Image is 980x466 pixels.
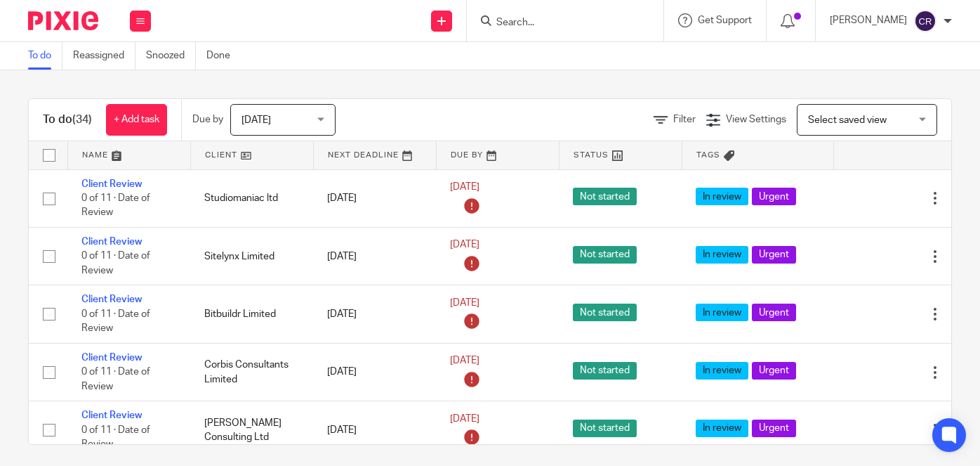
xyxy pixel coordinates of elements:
td: Bitbuildr Limited [190,285,313,343]
a: Client Review [81,295,142,304]
span: Urgent [752,246,796,264]
span: Tags [696,151,720,159]
span: Not started [573,362,637,380]
span: Not started [573,420,637,437]
span: Not started [573,304,637,321]
span: [DATE] [450,240,479,250]
span: [DATE] [450,298,479,308]
img: svg%3E [914,10,936,32]
td: Corbis Consultants Limited [190,343,313,401]
span: Urgent [752,188,796,205]
a: Done [206,42,241,70]
span: Not started [573,188,637,205]
span: [DATE] [450,182,479,192]
span: In review [696,362,748,380]
p: Due by [192,112,223,127]
span: 0 of 11 · Date of Review [81,193,150,218]
span: 0 of 11 · Date of Review [81,425,150,450]
a: Client Review [81,410,142,420]
td: [DATE] [313,343,436,401]
span: [DATE] [241,115,271,125]
a: Snoozed [146,42,196,70]
td: [DATE] [313,227,436,285]
span: Urgent [752,362,796,380]
td: [DATE] [313,401,436,459]
a: Reassigned [73,42,135,70]
span: Get Support [698,15,752,25]
p: [PERSON_NAME] [830,13,907,27]
span: Not started [573,246,637,264]
a: Client Review [81,179,142,189]
span: Urgent [752,420,796,437]
td: Sitelynx Limited [190,227,313,285]
span: [DATE] [450,356,479,366]
span: Urgent [752,304,796,321]
input: Search [495,17,621,30]
h1: To do [43,112,92,127]
a: Client Review [81,237,142,247]
td: [PERSON_NAME] Consulting Ltd [190,401,313,459]
td: [DATE] [313,285,436,343]
td: [DATE] [313,169,436,227]
span: 0 of 11 · Date of Review [81,367,150,391]
span: Filter [673,115,696,124]
img: Pixie [28,11,98,30]
td: Studiomaniac ltd [190,169,313,227]
span: [DATE] [450,414,479,424]
span: In review [696,188,748,205]
a: + Add task [106,104,167,136]
span: 0 of 11 · Date of Review [81,309,150,334]
span: 0 of 11 · Date of Review [81,252,150,276]
a: To do [28,42,62,70]
span: In review [696,246,748,264]
span: In review [696,420,748,437]
span: (34) [72,114,92,125]
span: View Settings [726,115,786,124]
span: In review [696,304,748,321]
span: Select saved view [808,115,887,125]
a: Client Review [81,353,142,363]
